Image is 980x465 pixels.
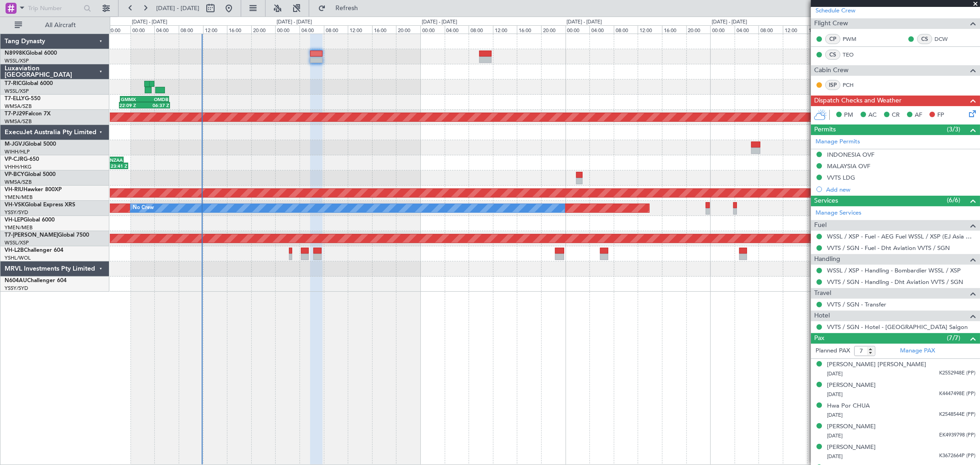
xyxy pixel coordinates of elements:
div: 16:00 [662,25,686,34]
span: AC [868,111,877,120]
span: [DATE] - [DATE] [156,4,199,12]
span: PM [844,111,853,120]
span: Flight Crew [814,18,848,29]
a: Schedule Crew [816,6,855,16]
div: 22:09 Z [120,102,145,108]
span: EK4939798 (PP) [939,431,975,439]
span: T7-ELLY [5,96,25,102]
div: INDONESIA OVF [827,151,874,159]
a: WMSA/SZB [5,118,32,125]
a: Manage Permits [816,137,860,147]
div: 20:00 [106,25,130,34]
a: VVTS / SGN - Fuel - Dht Aviation VVTS / SGN [827,244,950,252]
span: K2548544E (PP) [939,411,975,419]
span: VH-RIU [5,187,23,193]
div: 16:00 [517,25,541,34]
div: 04:00 [589,25,614,34]
span: N8998K [5,51,26,56]
div: No Crew [133,201,154,215]
div: 08:00 [179,25,203,34]
div: [PERSON_NAME] [827,381,876,390]
span: Hotel [814,311,830,321]
span: [DATE] [827,391,843,398]
span: All Aircraft [24,22,97,28]
a: VP-CJRG-650 [5,157,39,162]
div: 08:00 [614,25,638,34]
div: [PERSON_NAME] [PERSON_NAME] [827,360,926,369]
div: 20:00 [396,25,420,34]
a: VP-BCYGlobal 5000 [5,172,56,177]
div: 20:00 [541,25,566,34]
a: WSSL/XSP [5,88,29,95]
div: 04:00 [445,25,469,34]
a: VVTS / SGN - Handling - Dht Aviation VVTS / SGN [827,278,963,286]
div: 12:00 [203,25,227,34]
span: Fuel [814,220,827,231]
div: 20:00 [251,25,276,34]
span: (3/3) [947,125,960,134]
div: [DATE] - [DATE] [712,18,747,26]
span: AF [915,111,922,120]
input: Trip Number [28,1,81,15]
span: Permits [814,125,836,135]
a: T7-RICGlobal 6000 [5,81,53,86]
div: 08:00 [469,25,493,34]
div: VVTS LDG [827,174,855,181]
div: 00:00 [566,25,590,34]
a: VVTS / SGN - Transfer [827,301,886,308]
a: VH-L2BChallenger 604 [5,248,63,253]
span: Handling [814,254,840,265]
div: Add new [826,186,975,193]
span: VH-VSK [5,202,25,208]
a: PWM [843,35,863,43]
a: WSSL / XSP - Handling - Bombardier WSSL / XSP [827,267,961,274]
button: Refresh [314,1,369,16]
div: 16:00 [372,25,397,34]
a: N8998KGlobal 6000 [5,51,57,56]
span: CR [892,111,900,120]
a: VH-VSKGlobal Express XRS [5,202,75,208]
div: [PERSON_NAME] [827,422,876,431]
a: YMEN/MEB [5,224,33,231]
a: Manage PAX [900,346,935,356]
a: WSSL/XSP [5,239,29,246]
span: Pax [814,333,824,344]
div: 04:00 [154,25,179,34]
div: GMMX [121,96,144,102]
a: Manage Services [816,209,861,218]
div: CS [917,34,932,44]
span: T7-RIC [5,81,22,86]
div: 23:41 Z [96,163,127,169]
div: 08:00 [759,25,783,34]
a: WMSA/SZB [5,103,32,110]
div: [PERSON_NAME] [827,443,876,452]
div: [DATE] - [DATE] [277,18,312,26]
span: [DATE] [827,432,843,439]
a: WMSA/SZB [5,179,32,186]
div: 16:00 [807,25,832,34]
div: 00:00 [275,25,300,34]
span: Travel [814,288,831,299]
span: Dispatch Checks and Weather [814,96,901,106]
div: 16:00 [227,25,251,34]
a: T7-ELLYG-550 [5,96,40,102]
div: Hwa Por CHUA [827,402,870,411]
span: VP-CJR [5,157,23,162]
label: Planned PAX [816,346,850,356]
div: OMDB [144,96,168,102]
div: 12:00 [348,25,372,34]
a: T7-PJ29Falcon 7X [5,111,51,117]
div: [DATE] - [DATE] [567,18,602,26]
span: VH-L2B [5,248,24,253]
div: 00:00 [130,25,155,34]
span: [DATE] [827,453,843,460]
a: YSSY/SYD [5,285,28,292]
span: Services [814,196,838,206]
span: VP-BCY [5,172,24,177]
div: ISP [825,80,840,90]
span: (7/7) [947,333,960,343]
a: VVTS / SGN - Hotel - [GEOGRAPHIC_DATA] Saigon [827,323,968,331]
div: 12:00 [783,25,807,34]
a: TEO [843,51,863,59]
a: N604AUChallenger 604 [5,278,67,284]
